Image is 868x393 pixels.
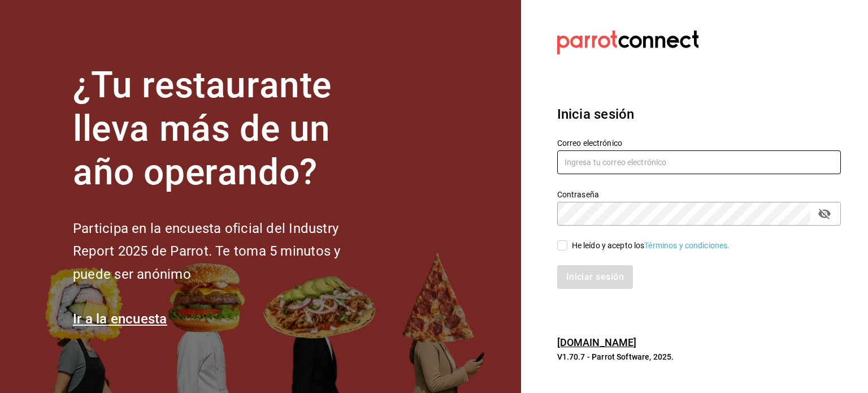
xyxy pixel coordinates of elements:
div: He leído y acepto los [572,240,730,252]
a: Términos y condiciones. [644,241,730,250]
a: [DOMAIN_NAME] [557,336,637,348]
p: V1.70.7 - Parrot Software, 2025. [557,351,841,362]
a: Ir a la encuesta [73,311,167,327]
label: Correo electrónico [557,139,841,147]
h1: ¿Tu restaurante lleva más de un año operando? [73,64,378,194]
input: Ingresa tu correo electrónico [557,150,841,174]
h2: Participa en la encuesta oficial del Industry Report 2025 de Parrot. Te toma 5 minutos y puede se... [73,217,378,286]
label: Contraseña [557,191,841,198]
h3: Inicia sesión [557,104,841,124]
button: passwordField [815,204,834,223]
